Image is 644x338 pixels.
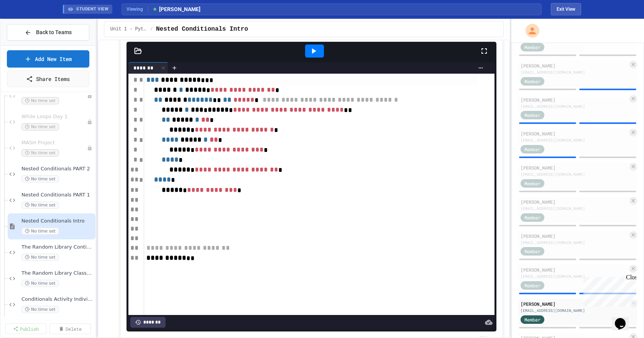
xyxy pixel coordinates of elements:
div: [PERSON_NAME] [521,266,628,273]
span: Member [524,180,540,187]
span: / [150,26,153,32]
div: [EMAIL_ADDRESS][DOMAIN_NAME] [521,69,628,75]
div: [EMAIL_ADDRESS][DOMAIN_NAME] [521,171,628,177]
span: Member [524,146,540,153]
span: MASH Project [21,140,87,146]
span: No time set [21,254,59,261]
div: Unpublished [87,145,92,151]
span: Unit 1 - Python Basics [110,26,147,32]
span: Member [524,282,540,289]
div: [PERSON_NAME] [521,62,628,69]
iframe: chat widget [612,307,636,330]
span: No time set [21,201,59,209]
span: Member [524,78,540,85]
span: No time set [21,97,59,104]
div: [PERSON_NAME] [521,164,628,171]
span: Member [524,316,540,323]
a: Publish [5,323,46,334]
div: Chat with us now!Close [3,3,53,49]
div: [EMAIL_ADDRESS][DOMAIN_NAME] [521,274,628,279]
span: Nested Conditionals PART 2 [21,166,94,172]
div: [PERSON_NAME] [521,130,628,137]
div: [EMAIL_ADDRESS][DOMAIN_NAME] [521,308,628,313]
span: Member [524,248,540,255]
span: The Random Library Continued [21,244,94,251]
div: [PERSON_NAME] [521,232,628,239]
span: Nested Conditionals PART 1 [21,192,94,198]
span: Conditionals Activity Individual [21,296,94,303]
span: [PERSON_NAME] [152,5,200,13]
span: While Loops Day 1 [21,114,87,120]
div: [EMAIL_ADDRESS][DOMAIN_NAME] [521,104,628,109]
span: Nested Conditionals Intro [21,218,94,224]
span: Viewing [127,6,148,13]
span: Back to Teams [36,28,72,36]
span: Member [524,214,540,221]
a: Add New Item [7,50,89,68]
button: Back to Teams [7,24,89,41]
span: No time set [21,175,59,183]
span: Member [524,112,540,119]
span: No time set [21,149,59,157]
span: No time set [21,306,59,313]
iframe: chat widget [580,274,636,307]
div: [PERSON_NAME] [521,96,628,103]
span: No time set [21,280,59,287]
span: No time set [21,123,59,130]
div: [EMAIL_ADDRESS][DOMAIN_NAME] [521,137,628,143]
div: [PERSON_NAME] [521,300,628,307]
div: Unpublished [87,119,92,125]
button: Exit student view [551,3,581,15]
span: STUDENT VIEW [76,6,108,13]
div: My Account [517,22,541,40]
span: The Random Library Classwork [21,270,94,277]
a: Delete [49,323,90,334]
div: [PERSON_NAME] [521,198,628,205]
span: Nested Conditionals Intro [156,25,248,34]
div: [EMAIL_ADDRESS][DOMAIN_NAME] [521,240,628,246]
a: Share Items [7,71,89,87]
div: Unpublished [87,93,92,99]
div: [EMAIL_ADDRESS][DOMAIN_NAME] [521,206,628,211]
span: No time set [21,228,59,235]
span: Member [524,44,540,51]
